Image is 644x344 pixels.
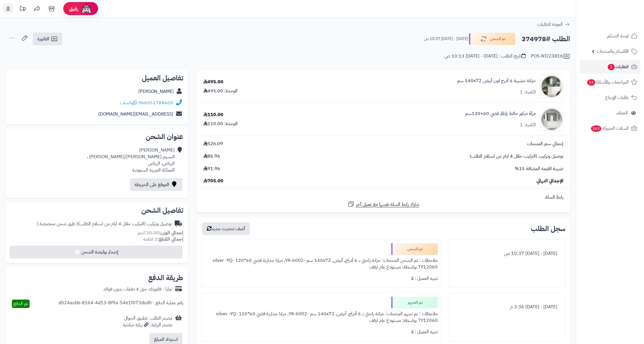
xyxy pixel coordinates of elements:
[587,79,595,86] span: 14
[424,36,468,42] small: [DATE] - [DATE] 10:37 ص
[356,201,419,208] span: شارك رابط السلة نفسها مع عميل آخر
[81,3,92,15] img: ai-face.png
[348,201,419,208] a: شارك رابط السلة نفسها مع عميل آخر
[13,300,28,307] span: تم الدفع
[37,35,49,42] span: الفاتورة
[580,29,641,43] a: لوحة التحكم
[391,243,438,255] div: تم الشحن
[130,178,182,191] a: الموقع على الخريطة
[522,33,570,45] h2: الطلب #374978
[587,78,629,86] span: المراجعات والأسئلة
[531,225,565,232] h3: سجل الطلب
[540,75,563,98] img: 1746709299-1702541934053-68567865785768-1000x1000-90x90.jpg
[199,194,568,201] div: رابط السلة
[159,229,183,236] strong: إجمالي الوزن:
[470,153,563,160] span: توصيل وتركيب (التركيب خلال 4 ايام من استلام الطلب)
[123,322,172,328] div: مصدر الزيارة: زيارة مباشرة
[37,221,172,227] div: توصيل وتركيب (التركيب خلال 4 ايام من استلام الطلب)
[536,178,563,184] span: الإجمالي النهائي
[203,141,223,147] span: 526.09
[59,300,183,308] div: رقم عملية الدفع : d524acbb-8164-4d13-8f9a-54e1f073dcd0
[203,111,223,118] div: 110.00
[444,53,526,60] div: تاريخ الطلب : [DATE] - [DATE] 10:13 ص
[605,93,629,102] span: طلبات الإرجاع
[148,274,183,281] h2: طريقة الدفع
[616,109,628,117] span: العملاء
[103,286,172,293] div: تمارا - فاتورتك حتى 4 دفعات بدون فوائد
[202,222,250,235] button: أضف تحديث جديد
[123,315,172,328] div: مصدر الطلب :تطبيق الجوال
[205,308,438,326] div: ملاحظات : تم تجهيز المنتجات: خزانة راحتي بـ 6 أدراج, أبيض, ‎140x72 سم‏ -YK-6002, مرايا جدارية فضي...
[590,124,629,132] span: السلات المتروكة
[203,153,220,160] span: 86.96
[203,165,220,172] span: 91.96
[143,236,183,243] small: 2 قطعة
[540,108,563,131] img: 1753183096-1-90x90.jpg
[537,21,563,28] span: العودة للطلبات
[10,133,183,140] h2: عنوان الشحن
[453,248,562,259] div: [DATE] - [DATE] 10:37 ص
[15,3,30,16] a: تحديثات المنصة
[465,110,536,117] a: مرآة ديكور حائط بإطار فضي 60×120سم
[205,326,438,338] div: تنبيه العميل : لا
[607,32,629,40] span: لوحة التحكم
[469,33,515,45] button: تم الشحن
[138,99,173,106] a: 966551788600
[520,122,536,128] div: الكمية: 1
[527,141,563,147] span: إجمالي سعر المنتجات
[580,75,641,89] a: المراجعات والأسئلة14
[391,297,438,308] div: تم التجهيز
[597,47,629,55] span: الأقسام والمنتجات
[608,64,615,70] span: 2
[203,120,238,127] div: الوحدة: 110.00
[33,33,62,45] a: الفاتورة
[157,236,183,243] strong: إجمالي القطع:
[453,301,562,313] div: [DATE] - [DATE] 3:36 م
[69,5,78,12] span: رفيق
[580,60,641,74] a: الطلبات2
[515,165,563,172] span: ضريبة القيمة المضافة 15%
[138,229,183,236] small: 20.00 كجم
[580,106,641,120] a: العملاء
[203,79,223,85] div: 495.00
[98,111,173,118] a: [EMAIL_ADDRESS][DOMAIN_NAME]
[120,99,137,106] a: واتساب
[531,53,570,60] div: POS-NT/23816
[520,89,536,96] div: الكمية: 1
[203,178,223,184] span: 705.00
[607,63,629,71] span: الطلبات
[10,75,183,82] h2: تفاصيل العميل
[203,88,238,94] div: الوحدة: 495.00
[580,91,641,105] a: طلبات الإرجاع
[591,125,601,132] span: 363
[37,220,78,227] span: ( طرق شحن مخصصة )
[138,88,174,95] a: [PERSON_NAME]
[537,21,570,28] a: العودة للطلبات
[205,273,438,284] div: تنبيه العميل : لا
[10,207,183,214] h2: تفاصيل الشحن
[457,78,536,84] a: خزانة خشبية 6 أدرج لون أبيض 140x72 سم
[205,255,438,273] div: ملاحظات : تم الشحن المنتجات: خزانة راحتي بـ 6 أدراج, أبيض, ‎140x72 سم‏ -YK-6002, مرايا جدارية فضي...
[580,121,641,135] a: السلات المتروكة363
[10,246,182,258] button: إصدار بوليصة الشحن
[87,147,175,173] div: [PERSON_NAME] النسيم [PERSON_NAME]/[PERSON_NAME] ، الرياض، الرياض المملكة العربية السعودية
